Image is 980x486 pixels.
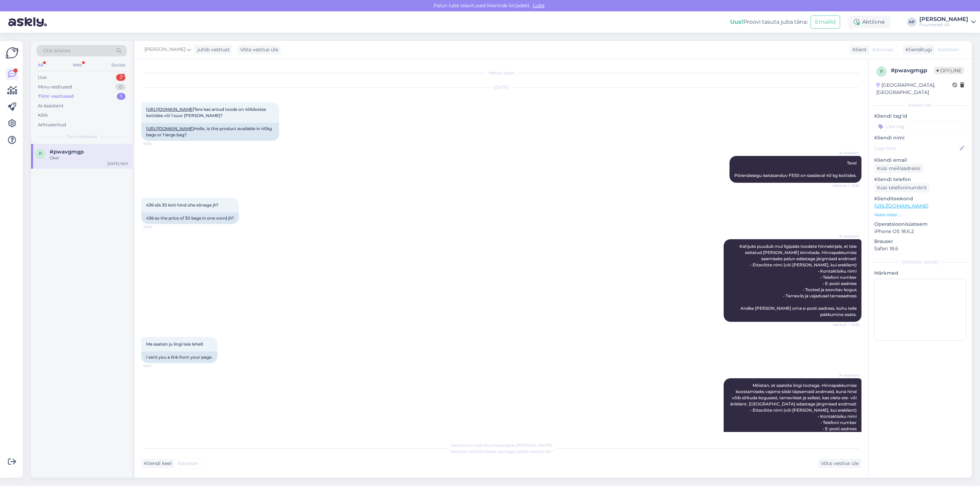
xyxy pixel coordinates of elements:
div: Kliendi keel [141,460,172,467]
span: 15:57 [143,363,169,369]
p: Klienditeekond [874,195,966,202]
span: Luba [531,2,547,9]
span: Mõistan, et saatsite lingi tootega. Hinnapakkumise koostamiseks vajame siiski täpsemaid andmeid, ... [730,383,858,462]
div: Aktiivne [848,16,890,28]
span: 436 siis 30 koti hind ühe sõnaga jh? [146,202,218,208]
span: Estonian [177,460,198,467]
div: AP [907,17,917,27]
p: Vaata edasi ... [874,212,966,218]
div: [PERSON_NAME] [874,259,966,265]
a: [URL][DOMAIN_NAME] [874,203,928,209]
img: Askly Logo [6,46,19,60]
div: Võta vestlus üle [818,459,861,468]
p: iPhone OS 18.6.2 [874,228,966,235]
p: Safari 18.6 [874,245,966,252]
i: „Võtke vestlus üle” [515,449,553,454]
div: Kliendi info [874,102,966,108]
span: Estonian [938,46,959,53]
span: 15:56 [143,224,169,230]
div: Klienditugi [903,46,932,53]
div: Minu vestlused [38,84,72,91]
div: 2 [116,74,125,81]
span: Nähtud ✓ 15:55 [833,183,859,188]
span: Tiimi vestlused [67,134,97,140]
span: Offline [934,67,964,74]
div: 1 [117,93,125,100]
div: Okei [50,155,128,161]
div: [DATE] [141,84,861,91]
div: Web [71,61,83,70]
div: AI Assistent [38,103,63,109]
div: juhib vestlust [195,46,230,53]
b: Uus! [730,19,743,25]
span: #pwavgmgp [50,149,84,155]
div: Kõik [38,112,48,119]
span: AI Assistent [834,373,859,378]
a: [URL][DOMAIN_NAME] [146,126,194,131]
div: Proovi tasuta juba täna: [730,18,808,26]
div: Uus [38,74,47,81]
button: Emailid [810,15,840,29]
span: p [880,69,883,74]
span: Estonian [872,46,894,53]
div: Arhiveeritud [38,122,66,128]
span: Vestluse ülevõtmiseks vajutage [450,449,553,454]
p: Brauser [874,238,966,245]
div: Klient [850,46,867,53]
span: 15:55 [143,141,169,146]
div: All [37,61,44,70]
div: Küsi meiliaadressi [874,164,923,173]
input: Lisa nimi [875,145,958,152]
p: Operatsioonisüsteem [874,221,966,228]
div: 436 so the price of 30 bags in one word jh? [141,212,239,224]
div: # pwavgmgp [891,66,934,75]
div: [PERSON_NAME] [919,17,968,22]
p: Kliendi tag'id [874,113,966,120]
input: Lisa tag [874,121,966,131]
div: Vestlus algas [141,70,861,76]
span: Nähtud ✓ 15:56 [833,322,859,327]
div: Võta vestlus üle [237,45,281,54]
span: Tere kas antud toode on 40kilostes kottides või 1 suur [PERSON_NAME]? [146,107,267,118]
span: AI Assistent [834,234,859,239]
div: Hello, is this product available in 40kg bags or 1 large bag? [141,123,279,141]
div: [GEOGRAPHIC_DATA], [GEOGRAPHIC_DATA] [876,82,952,96]
div: Küsi telefoninumbrit [874,183,930,192]
p: Märkmed [874,270,966,277]
div: [DATE] 16:01 [108,161,128,166]
div: I sent you a link from your page. [141,351,217,363]
a: [URL][DOMAIN_NAME] [146,107,194,112]
span: Vestlus on määratud kasutajale [PERSON_NAME] [451,443,552,448]
div: 0 [115,84,125,91]
div: Tiimi vestlused [38,93,74,100]
span: Ma saatsin ju lingi teie lehelt [146,341,203,347]
span: p [39,151,42,156]
p: Kliendi email [874,157,966,164]
span: Kahjuks puudub mul ligipääs toodete hinnakirjale, et teie esitatud [PERSON_NAME] kinnitada. Hinna... [739,244,858,317]
span: Otsi kliente [43,47,70,54]
span: AI Assistent [834,150,859,156]
a: [PERSON_NAME]Puumarket AS [919,17,976,28]
p: Kliendi nimi [874,134,966,141]
span: [PERSON_NAME] [144,46,185,53]
p: Kliendi telefon [874,176,966,183]
div: Puumarket AS [919,22,968,28]
div: Socials [110,61,127,70]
